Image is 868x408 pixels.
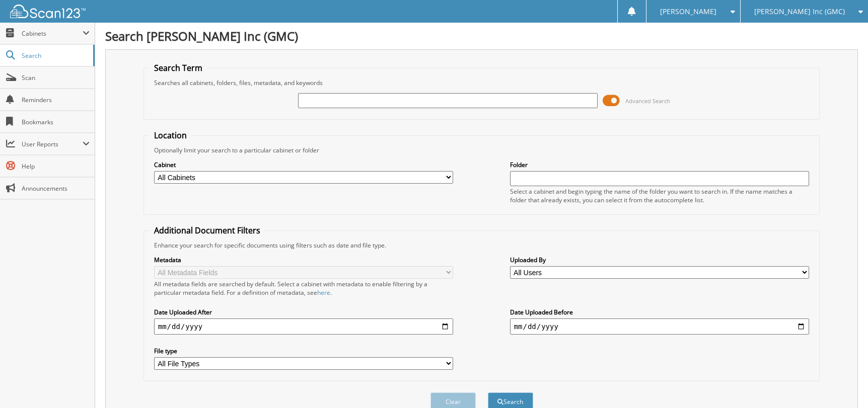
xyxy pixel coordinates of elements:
iframe: Chat Widget [818,360,868,408]
legend: Search Term [149,62,207,73]
label: Date Uploaded After [154,308,454,316]
div: Searches all cabinets, folders, files, metadata, and keywords [149,78,815,87]
div: Optionally limit your search to a particular cabinet or folder [149,146,815,154]
div: All metadata fields are searched by default. Select a cabinet with metadata to enable filtering b... [154,280,454,297]
span: Scan [22,73,90,82]
span: [PERSON_NAME] [660,9,716,15]
input: end [510,318,810,335]
label: Cabinet [154,160,454,169]
img: scan123-logo-white.svg [10,5,86,18]
input: start [154,318,454,335]
label: Metadata [154,256,454,264]
div: Select a cabinet and begin typing the name of the folder you want to search in. If the name match... [510,187,810,204]
span: User Reports [22,140,83,148]
span: [PERSON_NAME] Inc (GMC) [754,9,845,15]
span: Search [22,51,88,60]
label: Folder [510,160,810,169]
span: Advanced Search [625,97,670,105]
span: Help [22,162,90,171]
a: here [317,288,330,297]
label: File type [154,347,454,355]
span: Cabinets [22,29,83,38]
span: Announcements [22,184,90,193]
div: Enhance your search for specific documents using filters such as date and file type. [149,241,815,250]
h1: Search [PERSON_NAME] Inc (GMC) [105,28,858,44]
label: Date Uploaded Before [510,308,810,316]
legend: Additional Document Filters [149,225,265,236]
legend: Location [149,130,192,141]
span: Bookmarks [22,118,90,126]
span: Reminders [22,96,90,104]
label: Uploaded By [510,256,810,264]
